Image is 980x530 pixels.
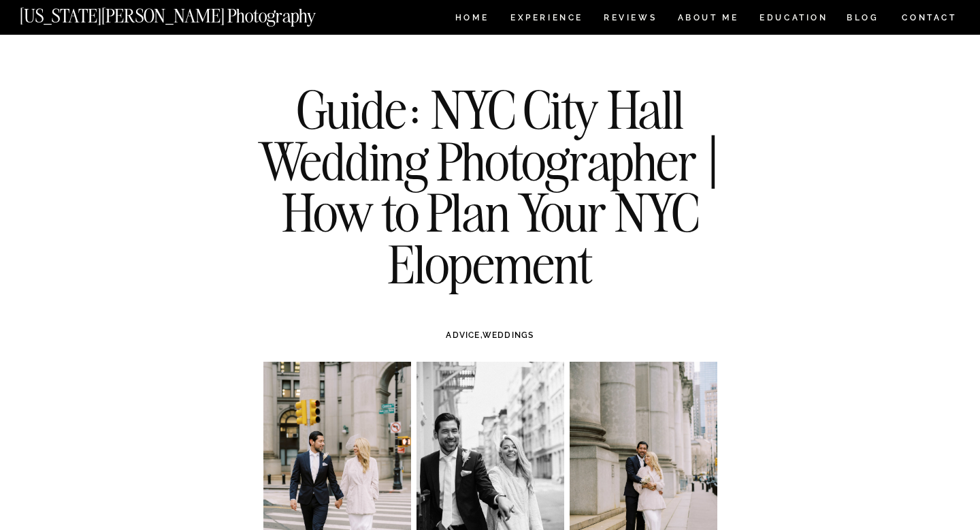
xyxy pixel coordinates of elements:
[483,330,534,340] a: WEDDINGS
[510,14,582,25] a: Experience
[292,329,688,341] h3: ,
[446,330,480,340] a: ADVICE
[758,14,830,25] a: EDUCATION
[453,14,491,25] a: HOME
[20,7,361,18] a: [US_STATE][PERSON_NAME] Photography
[901,10,958,25] a: CONTACT
[604,14,655,25] a: REVIEWS
[243,84,737,290] h1: Guide: NYC City Hall Wedding Photographer | How to Plan Your NYC Elopement
[677,14,739,25] a: ABOUT ME
[847,14,879,25] a: BLOG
